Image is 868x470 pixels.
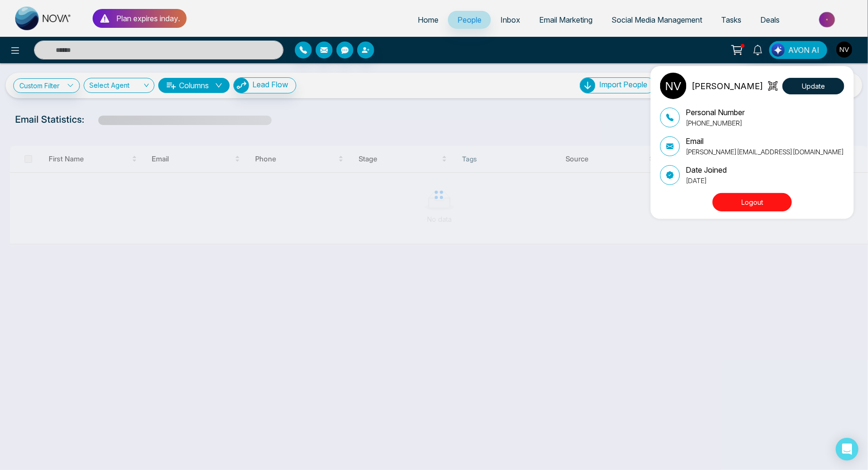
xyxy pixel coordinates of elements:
p: [PHONE_NUMBER] [686,118,745,128]
p: Email [686,135,844,147]
p: Personal Number [686,107,745,118]
div: Open Intercom Messenger [836,438,859,461]
p: [PERSON_NAME] [691,80,763,92]
button: Logout [713,193,792,211]
button: Update [782,78,844,94]
p: [DATE] [686,176,727,185]
p: [PERSON_NAME][EMAIL_ADDRESS][DOMAIN_NAME] [686,147,844,157]
p: Date Joined [686,164,727,176]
